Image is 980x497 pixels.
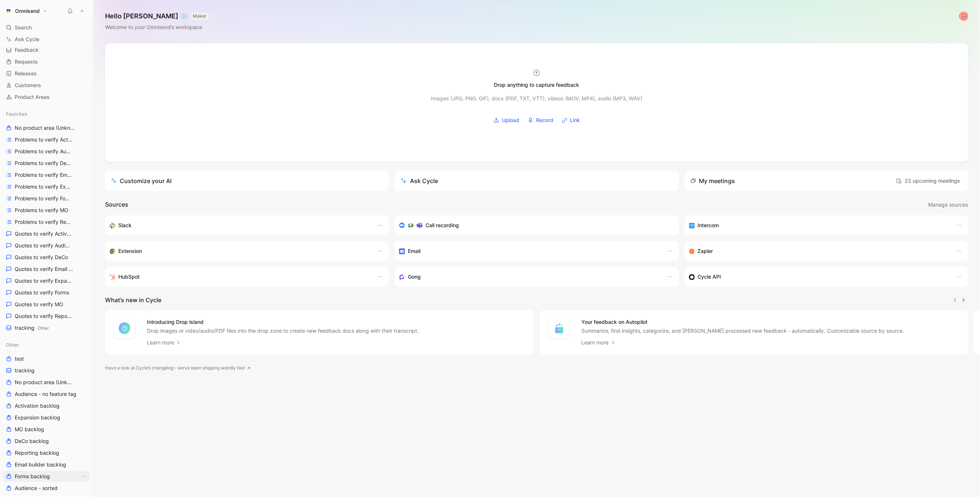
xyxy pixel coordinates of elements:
[3,353,90,364] a: test
[3,181,90,192] a: Problems to verify Expansion
[689,247,949,255] div: Capture feedback from thousands of sources with Zapier (survey results, recordings, sheets, etc).
[15,207,68,214] span: Problems to verify MO
[15,70,37,77] span: Releases
[3,311,90,322] a: Quotes to verify Reporting
[525,115,556,126] button: Record
[147,318,419,326] h4: Introducing Drop island
[15,148,73,155] span: Problems to verify Audience
[15,230,72,237] span: Quotes to verify Activation
[105,23,209,32] div: Welcome to your Omnisend’s workspace
[582,327,904,335] p: Summarize, find insights, categorize, and [PERSON_NAME] processed new feedback - automatically. C...
[15,367,35,374] span: tracking
[689,272,949,281] div: Sync customers & send feedback from custom sources. Get inspired by our favorite use case
[15,58,38,65] span: Requests
[399,272,659,281] div: Capture feedback from your incoming calls
[15,426,44,433] span: MO backlog
[15,414,60,421] span: Expansion backlog
[3,34,90,45] a: Ask Cycle
[105,171,389,191] a: Customize your AI
[147,327,419,335] p: Drop images or video/audio/PDF files into the drop zone to create new feedback docs along with th...
[3,108,90,119] div: Favorites
[105,364,251,372] a: Have a look at Cycle’s changelog – we’ve been shipping weirdly fast
[118,272,140,281] h3: HubSpot
[491,115,522,126] button: Upload
[3,322,90,333] a: trackingOther
[191,12,209,20] button: MAKER
[960,12,968,20] img: avatar
[3,193,90,204] a: Problems to verify Forms
[15,390,76,398] span: Audience - no feature tag
[698,247,713,255] h3: Zapier
[15,254,68,261] span: Quotes to verify DeCo
[105,200,128,210] h2: Sources
[15,355,24,362] span: test
[15,136,73,143] span: Problems to verify Activation
[582,338,616,347] a: Learn more
[570,116,580,125] span: Link
[3,365,90,376] a: tracking
[536,116,554,125] span: Record
[15,195,72,202] span: Problems to verify Forms
[110,221,370,230] div: Sync your customers, send feedback and get updates in Slack
[15,289,69,296] span: Quotes to verify Forms
[15,124,75,132] span: No product area (Unknowns)
[105,296,161,304] h2: What’s new in Cycle
[37,325,49,331] span: Other
[15,183,73,190] span: Problems to verify Expansion
[105,12,209,21] h1: Hello [PERSON_NAME] ❄️
[408,272,421,281] h3: Gong
[928,200,968,209] span: Manage sources
[118,247,142,255] h3: Extension
[559,115,583,126] button: Link
[15,8,40,14] h1: Omnisend
[80,473,87,480] button: View actions
[15,242,72,249] span: Quotes to verify Audience
[15,35,39,44] span: Ask Cycle
[3,6,49,16] button: OmnisendOmnisend
[15,324,49,332] span: tracking
[399,221,668,230] div: Record & transcribe meetings from Zoom, Meet & Teams.
[3,22,90,33] div: Search
[147,338,182,347] a: Learn more
[698,272,721,281] h3: Cycle API
[15,46,39,54] span: Feedback
[3,228,90,239] a: Quotes to verify Activation
[15,23,32,32] span: Search
[3,400,90,411] a: Activation backlog
[689,221,949,230] div: Sync your customers, send feedback and get updates in Intercom
[3,339,90,494] div: OthertesttrackingNo product area (Unknowns)Audience - no feature tagActivation backlogExpansion b...
[928,200,968,210] button: Manage sources
[15,379,73,386] span: No product area (Unknowns)
[3,471,90,482] a: Forms backlogView actions
[15,485,58,492] span: Audience - sorted
[15,265,73,273] span: Quotes to verify Email builder
[15,171,74,179] span: Problems to verify Email Builder
[698,221,719,230] h3: Intercom
[3,459,90,470] a: Email builder backlog
[15,301,63,308] span: Quotes to verify MO
[118,221,132,230] h3: Slack
[494,81,579,89] div: Drop anything to capture feedback
[110,247,370,255] div: Capture feedback from anywhere on the web
[15,93,50,101] span: Product Areas
[15,449,59,457] span: Reporting backlog
[395,171,678,191] button: Ask Cycle
[3,412,90,423] a: Expansion backlog
[3,122,90,133] a: No product area (Unknowns)
[3,68,90,79] a: Releases
[3,377,90,388] a: No product area (Unknowns)
[3,146,90,157] a: Problems to verify Audience
[426,221,459,230] h3: Call recording
[15,218,73,226] span: Problems to verify Reporting
[3,240,90,251] a: Quotes to verify Audience
[3,44,90,56] a: Feedback
[15,402,60,410] span: Activation backlog
[3,436,90,447] a: DeCo backlog
[15,277,73,285] span: Quotes to verify Expansion
[3,80,90,91] a: Customers
[3,389,90,400] a: Audience - no feature tag
[5,7,12,15] img: Omnisend
[3,92,90,103] a: Product Areas
[15,461,66,468] span: Email builder backlog
[431,94,642,103] div: Images (JPG, PNG, GIF), docs (PDF, TXT, VTT), videos (MOV, MP4), audio (MP3, WAV)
